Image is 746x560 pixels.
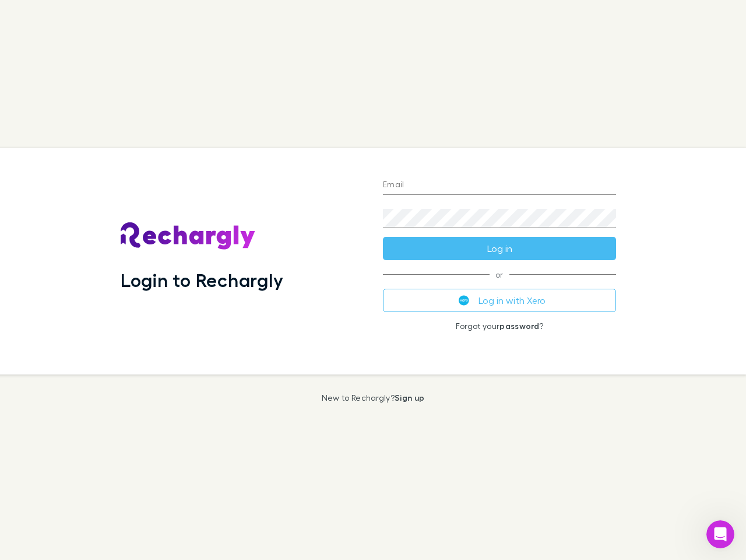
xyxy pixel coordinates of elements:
button: Log in with Xero [383,289,616,312]
img: Rechargly's Logo [121,222,256,250]
img: Xero's logo [459,295,469,306]
a: password [499,321,539,331]
button: Log in [383,237,616,260]
h1: Login to Rechargly [121,269,283,291]
p: New to Rechargly? [322,393,425,402]
p: Forgot your ? [383,321,616,331]
a: Sign up [395,393,424,402]
iframe: Intercom live chat [706,520,734,548]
